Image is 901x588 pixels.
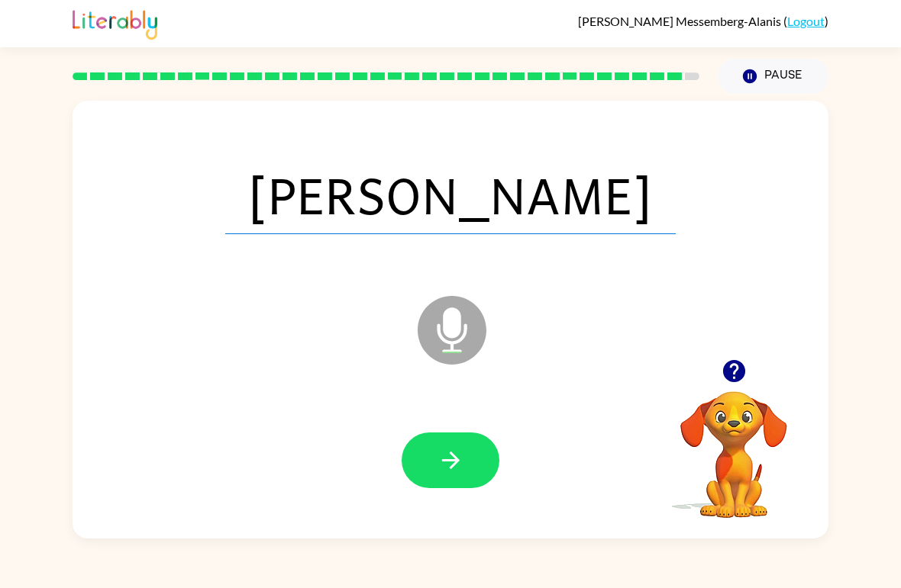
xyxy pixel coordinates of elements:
[718,59,828,94] button: Pause
[578,14,828,28] div: ( )
[787,14,825,28] a: Logout
[73,6,157,40] img: Literably
[657,368,810,520] video: Your browser must support playing .mp4 files to use Literably. Please try using another browser.
[578,14,783,28] span: [PERSON_NAME] Messemberg-Alanis
[225,155,676,234] span: [PERSON_NAME]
